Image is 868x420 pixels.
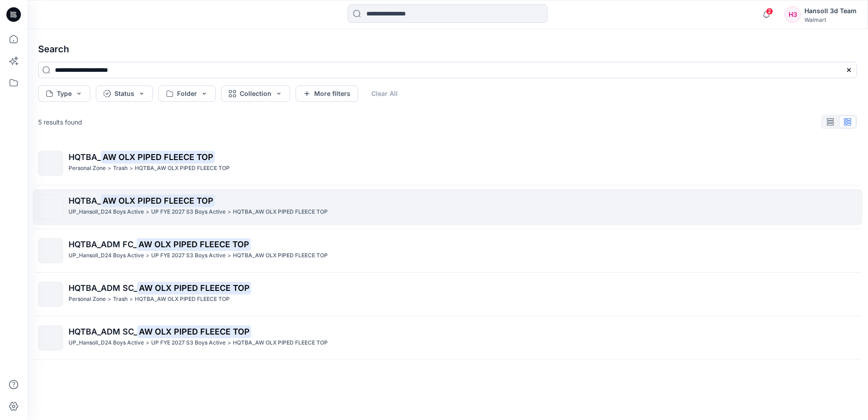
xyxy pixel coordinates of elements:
button: More filters [296,85,358,102]
p: > [129,164,133,173]
p: > [129,295,133,304]
p: UP_Hansoll_D24 Boys Active [69,338,144,348]
p: Trash [113,164,128,173]
p: > [108,164,111,173]
button: Type [38,85,90,102]
p: > [146,338,149,348]
span: HQTBA_ADM SC_ [69,283,137,293]
p: HQTBA_AW OLX PIPED FLEECE TOP [135,295,230,304]
p: UP_Hansoll_D24 Boys Active [69,207,144,217]
a: HQTBA_ADM SC_AW OLX PIPED FLEECE TOPUP_Hansoll_D24 Boys Active>UP FYE 2027 S3 Boys Active>HQTBA_A... [33,320,863,356]
p: Personal Zone [69,295,106,304]
span: 2 [766,8,773,15]
a: HQTBA_ADM SC_AW OLX PIPED FLEECE TOPPersonal Zone>Trash>HQTBA_AW OLX PIPED FLEECE TOP [33,276,863,312]
p: UP_Hansoll_D24 Boys Active [69,251,144,260]
p: Personal Zone [69,164,106,173]
p: HQTBA_AW OLX PIPED FLEECE TOP [233,338,328,348]
div: H3 [784,6,801,23]
p: UP FYE 2027 S3 Boys Active [151,207,226,217]
a: HQTBA_ADM FC_AW OLX PIPED FLEECE TOPUP_Hansoll_D24 Boys Active>UP FYE 2027 S3 Boys Active>HQTBA_A... [33,233,863,269]
button: Status [96,85,153,102]
button: Collection [221,85,290,102]
mark: AW OLX PIPED FLEECE TOP [137,238,251,250]
mark: AW OLX PIPED FLEECE TOP [101,194,215,207]
p: HQTBA_AW OLX PIPED FLEECE TOP [135,164,230,173]
span: HQTBA_ [69,196,101,205]
p: HQTBA_AW OLX PIPED FLEECE TOP [233,207,328,217]
p: > [227,338,231,348]
mark: AW OLX PIPED FLEECE TOP [101,150,215,163]
span: HQTBA_ADM FC_ [69,240,137,249]
div: Walmart [804,16,857,23]
p: > [146,251,149,260]
a: HQTBA_AW OLX PIPED FLEECE TOPUP_Hansoll_D24 Boys Active>UP FYE 2027 S3 Boys Active>HQTBA_AW OLX P... [33,189,863,225]
div: Hansoll 3d Team [804,5,857,16]
a: HQTBA_AW OLX PIPED FLEECE TOPPersonal Zone>Trash>HQTBA_AW OLX PIPED FLEECE TOP [33,145,863,181]
p: UP FYE 2027 S3 Boys Active [151,251,226,260]
p: > [108,295,111,304]
mark: AW OLX PIPED FLEECE TOP [137,325,251,338]
p: UP FYE 2027 S3 Boys Active [151,338,226,348]
span: HQTBA_ [69,152,101,162]
span: HQTBA_ADM SC_ [69,327,137,336]
p: Trash [113,295,128,304]
p: 5 results found [38,117,82,127]
p: > [146,207,149,217]
h4: Search [31,36,864,62]
p: HQTBA_AW OLX PIPED FLEECE TOP [233,251,328,260]
p: > [227,251,231,260]
button: Folder [158,85,216,102]
p: > [227,207,231,217]
mark: AW OLX PIPED FLEECE TOP [137,281,251,294]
